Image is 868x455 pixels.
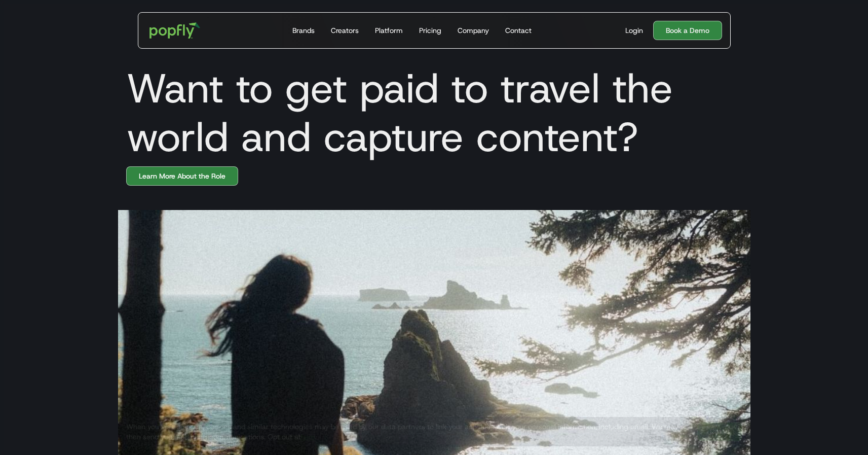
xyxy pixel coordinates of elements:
[375,25,403,36] div: Platform
[126,166,238,186] a: Learn More About the Role
[288,13,319,48] a: Brands
[118,64,750,161] h1: Want to get paid to travel the world and capture content?
[301,432,315,441] a: here
[142,15,208,46] a: home
[292,25,315,36] div: Brands
[126,422,689,442] div: When you visit or log in, cookies and similar technologies may be used by our data partners to li...
[331,25,359,36] div: Creators
[327,13,363,48] a: Creators
[371,13,407,48] a: Platform
[697,422,742,441] a: Got It!
[505,25,532,36] div: Contact
[454,13,493,48] a: Company
[419,25,441,36] div: Pricing
[625,25,643,36] div: Login
[621,25,647,36] a: Login
[458,25,489,36] div: Company
[415,13,445,48] a: Pricing
[653,21,722,40] a: Book a Demo
[501,13,536,48] a: Contact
